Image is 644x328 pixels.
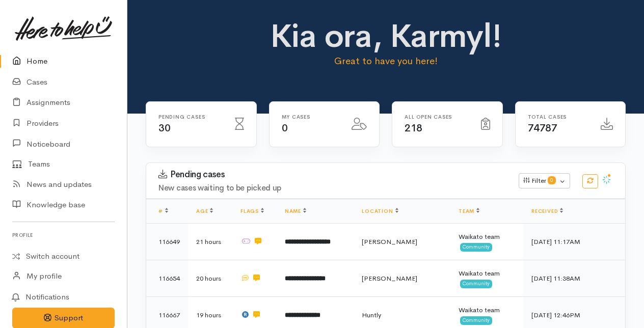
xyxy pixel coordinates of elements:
td: [DATE] 11:38AM [523,260,625,297]
a: Team [459,208,479,214]
button: Filter0 [519,173,570,188]
span: 0 [548,176,556,184]
td: Waikato team [450,224,523,260]
td: 116649 [146,224,188,260]
span: Community [460,243,492,251]
h3: Pending cases [158,170,506,180]
h6: Total cases [528,114,589,120]
span: Community [460,316,492,324]
span: 218 [405,122,422,134]
h6: My cases [282,114,340,120]
a: Location [362,208,398,214]
h6: Profile [12,228,115,242]
a: Age [196,208,213,214]
h4: New cases waiting to be picked up [158,184,506,193]
span: [PERSON_NAME] [362,274,417,283]
span: Community [460,280,492,288]
h1: Kia ora, Karmyl! [269,18,503,54]
a: Flags [240,208,264,214]
h6: All Open cases [405,114,469,120]
td: 20 hours [188,260,232,297]
a: Received [531,208,563,214]
a: # [158,208,168,214]
td: Waikato team [450,260,523,297]
span: [PERSON_NAME] [362,237,417,246]
a: Name [285,208,306,214]
span: 30 [158,122,170,134]
span: 0 [282,122,288,134]
td: [DATE] 11:17AM [523,224,625,260]
td: 21 hours [188,224,232,260]
span: Huntly [362,311,381,319]
h6: Pending cases [158,114,223,120]
td: 116654 [146,260,188,297]
span: 74787 [528,122,557,134]
p: Great to have you here! [269,54,503,68]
